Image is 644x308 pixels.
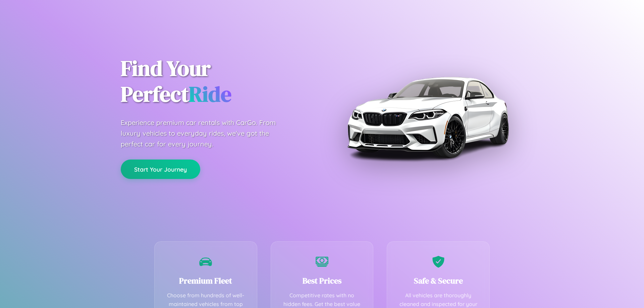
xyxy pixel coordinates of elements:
[344,34,512,201] img: Premium BMW car rental vehicle
[165,275,247,286] h3: Premium Fleet
[397,275,479,286] h3: Safe & Secure
[189,79,231,109] span: Ride
[281,275,363,286] h3: Best Prices
[121,117,288,149] p: Experience premium car rentals with CarGo. From luxury vehicles to everyday rides, we've got the ...
[121,56,312,107] h1: Find Your Perfect
[121,160,200,179] button: Start Your Journey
